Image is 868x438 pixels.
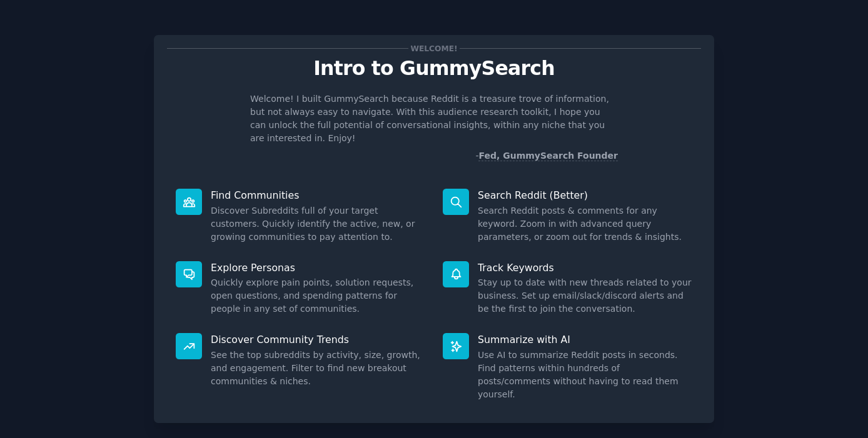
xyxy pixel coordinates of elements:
[475,149,618,162] div: -
[211,189,425,202] p: Find Communities
[478,349,692,401] dd: Use AI to summarize Reddit posts in seconds. Find patterns within hundreds of posts/comments with...
[211,261,425,274] p: Explore Personas
[478,261,692,274] p: Track Keywords
[478,333,692,346] p: Summarize with AI
[250,92,618,145] p: Welcome! I built GummySearch because Reddit is a treasure trove of information, but not always ea...
[478,151,618,161] a: Fed, GummySearch Founder
[211,276,425,316] dd: Quickly explore pain points, solution requests, open questions, and spending patterns for people ...
[167,57,701,79] p: Intro to GummySearch
[211,349,425,388] dd: See the top subreddits by activity, size, growth, and engagement. Filter to find new breakout com...
[478,189,692,202] p: Search Reddit (Better)
[408,42,460,55] span: Welcome!
[478,276,692,316] dd: Stay up to date with new threads related to your business. Set up email/slack/discord alerts and ...
[211,204,425,244] dd: Discover Subreddits full of your target customers. Quickly identify the active, new, or growing c...
[478,204,692,244] dd: Search Reddit posts & comments for any keyword. Zoom in with advanced query parameters, or zoom o...
[211,333,425,346] p: Discover Community Trends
